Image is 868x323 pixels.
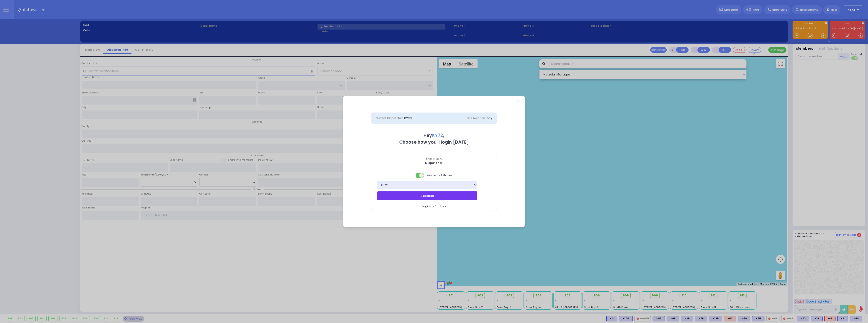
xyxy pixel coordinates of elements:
button: Dispatch [377,191,477,200]
span: KY72 [432,132,443,138]
span: Login as Backup [422,204,446,209]
b: Choose how you'll login [DATE] [399,139,469,145]
span: Bay [486,116,492,120]
span: KY38 [404,116,412,120]
span: Sign in as a [371,157,497,161]
b: Dispatcher [425,161,443,165]
span: Enable Cell Phones [416,172,452,179]
a: Close [517,100,520,103]
span: Line Location: [467,116,486,120]
b: Hey , [424,132,444,138]
span: Current Dispatcher: [376,116,403,120]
